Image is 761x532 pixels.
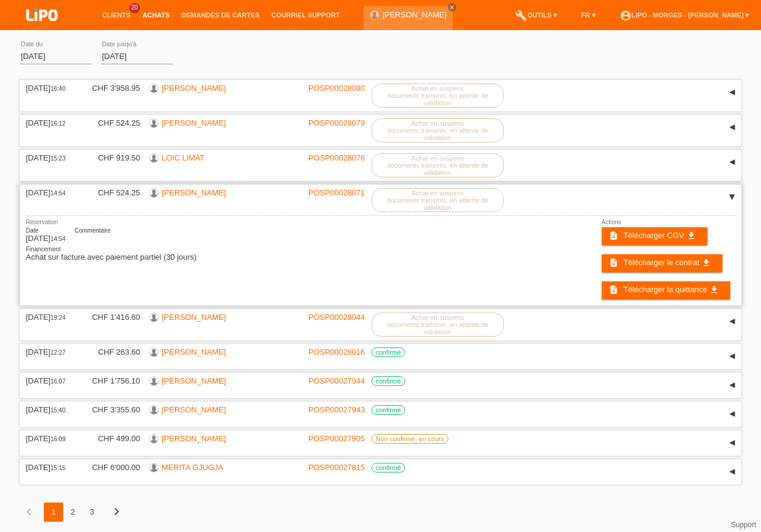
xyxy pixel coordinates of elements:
[162,463,223,472] a: MERITA GJUGJA
[50,120,66,127] span: 16:12
[723,434,741,452] div: étendre/coller
[723,347,741,365] div: étendre/coller
[371,118,504,142] label: Achat en suspens documents transmis, en attente de validation
[602,227,708,245] a: description Télécharger CGV get_app
[162,347,226,356] a: [PERSON_NAME]
[602,219,736,225] div: Actions
[575,11,602,19] a: FR ▾
[50,436,66,442] span: 16:09
[162,434,226,443] a: [PERSON_NAME]
[176,11,266,19] a: Demandes de cartes
[308,405,365,414] a: POSP00027943
[308,463,365,472] a: POSP00027815
[26,434,74,443] div: [DATE]
[26,227,66,234] div: Date
[162,405,226,414] a: [PERSON_NAME]
[723,313,741,331] div: étendre/coller
[709,285,719,295] i: get_app
[371,347,405,357] label: confirmé
[26,153,74,162] div: [DATE]
[83,434,140,443] div: CHF 499.00
[83,153,140,162] div: CHF 919.50
[12,25,72,34] a: LIPO pay
[26,463,74,472] div: [DATE]
[449,4,455,10] i: close
[83,405,140,414] div: CHF 3'355.60
[83,347,140,356] div: CHF 263.60
[371,463,405,472] label: confirmé
[75,227,111,234] div: Commentaire
[162,84,226,93] a: [PERSON_NAME]
[620,10,632,22] i: account_circle
[26,219,197,225] div: Réservation
[26,188,74,197] div: [DATE]
[382,10,447,19] a: [PERSON_NAME]
[96,11,136,19] a: Clients
[731,521,756,529] a: Support
[308,313,365,322] a: POSP00028044
[308,188,365,197] a: POSP00028071
[723,405,741,423] div: étendre/coller
[162,153,204,162] a: LOIC LIMAT
[308,118,365,127] a: POSP00028079
[26,405,74,414] div: [DATE]
[50,155,66,162] span: 15:23
[83,188,140,197] div: CHF 524.25
[26,227,66,243] div: [DATE]
[50,236,66,242] span: 14:54
[26,246,197,252] div: Financement
[50,314,66,321] span: 19:24
[83,463,140,472] div: CHF 6'000.00
[136,11,176,19] a: Achats
[266,11,346,19] a: Courriel Support
[308,84,365,93] a: POSP00028080
[26,347,74,356] div: [DATE]
[509,11,563,19] a: buildOutils ▾
[26,376,74,385] div: [DATE]
[371,188,504,212] label: Achat en suspens documents transmis, en attente de validation
[371,153,504,177] label: Achat en suspens documents transmis, en attente de validation
[448,3,456,11] a: close
[371,84,504,108] label: Achat en suspens documents transmis, en attente de validation
[162,188,226,197] a: [PERSON_NAME]
[723,376,741,394] div: étendre/coller
[609,258,619,268] i: description
[723,118,741,136] div: étendre/coller
[609,285,619,295] i: description
[22,504,36,519] i: chevron_left
[371,376,405,386] label: confirmé
[623,285,707,294] span: Télécharger la quittance
[723,463,741,481] div: étendre/coller
[162,118,226,127] a: [PERSON_NAME]
[371,313,504,337] label: Achat en suspens documents transmis, en attente de validation
[50,85,66,92] span: 16:40
[50,465,66,471] span: 15:15
[26,84,74,93] div: [DATE]
[723,153,741,171] div: étendre/coller
[308,153,365,162] a: POSP00028076
[614,11,755,19] a: account_circleLIPO - Morges - [PERSON_NAME] ▾
[83,313,140,322] div: CHF 1'416.60
[308,434,365,443] a: POSP00027905
[602,281,731,299] a: description Télécharger la quittance get_app
[26,246,197,261] div: Achat sur facture avec paiement partiel (30 jours)
[63,503,82,522] div: 2
[308,376,365,385] a: POSP00027944
[623,231,684,240] span: Télécharger CGV
[50,349,66,356] span: 12:27
[623,258,699,267] span: Télécharger le contrat
[83,376,140,385] div: CHF 1'756.10
[44,503,63,522] div: 1
[26,313,74,322] div: [DATE]
[609,231,619,240] i: description
[83,118,140,127] div: CHF 524.25
[701,258,711,268] i: get_app
[686,231,696,240] i: get_app
[162,376,226,385] a: [PERSON_NAME]
[26,118,74,127] div: [DATE]
[371,434,448,444] label: Non confirmé, en cours
[109,504,124,519] i: chevron_right
[723,84,741,102] div: étendre/coller
[308,347,365,356] a: POSP00028016
[129,3,140,13] span: 20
